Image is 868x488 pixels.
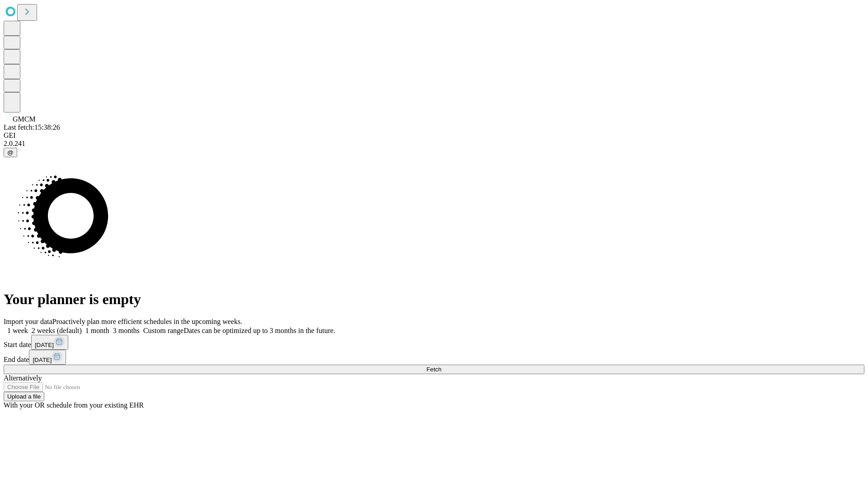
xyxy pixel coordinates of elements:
[4,123,60,131] span: Last fetch: 15:38:26
[7,327,28,334] span: 1 week
[32,327,82,334] span: 2 weeks (default)
[426,366,441,373] span: Fetch
[35,342,54,348] span: [DATE]
[31,335,68,350] button: [DATE]
[85,327,109,334] span: 1 month
[29,350,66,365] button: [DATE]
[4,392,44,401] button: Upload a file
[4,131,864,140] div: GEI
[52,318,242,325] span: Proactively plan more efficient schedules in the upcoming weeks.
[4,401,144,409] span: With your OR schedule from your existing EHR
[33,357,52,363] span: [DATE]
[13,115,36,123] span: GMCM
[4,318,52,325] span: Import your data
[4,148,17,157] button: @
[113,327,140,334] span: 3 months
[4,291,864,308] h1: Your planner is empty
[4,374,42,382] span: Alternatively
[4,335,864,350] div: Start date
[7,149,14,156] span: @
[184,327,335,334] span: Dates can be optimized up to 3 months in the future.
[4,350,864,365] div: End date
[4,140,864,148] div: 2.0.241
[4,365,864,374] button: Fetch
[143,327,184,334] span: Custom range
